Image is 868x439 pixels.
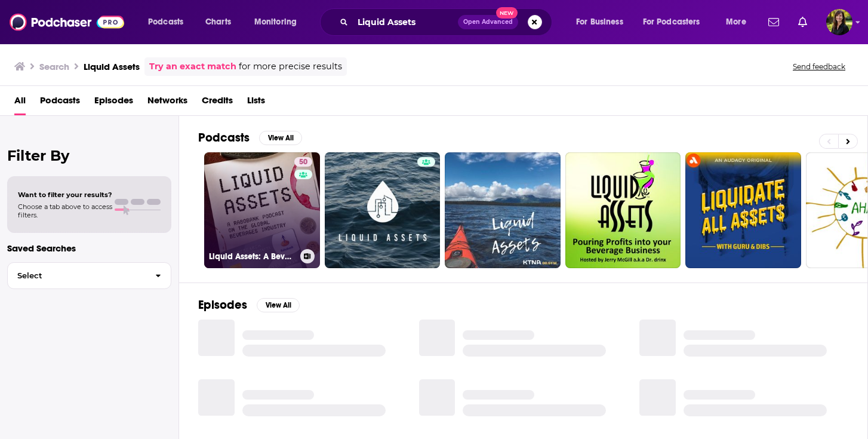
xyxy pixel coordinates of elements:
[458,15,518,29] button: Open AdvancedNew
[14,91,26,115] a: All
[204,152,320,268] a: 50Liquid Assets: A Beverage Industry Podcast
[147,91,187,115] a: Networks
[7,242,171,254] p: Saved Searches
[40,91,80,115] a: Podcasts
[643,14,700,30] span: For Podcasters
[198,297,247,312] h2: Episodes
[198,130,250,145] h2: Podcasts
[149,60,236,73] a: Try an exact match
[826,9,852,35] span: Logged in as HowellMedia
[18,202,112,219] span: Choose a tab above to access filters.
[10,11,124,33] img: Podchaser - Follow, Share and Rate Podcasts
[764,12,784,32] a: Show notifications dropdown
[635,13,718,32] button: open menu
[294,157,312,167] a: 50
[209,251,296,262] h3: Liquid Assets: A Beverage Industry Podcast
[718,13,761,32] button: open menu
[254,14,297,30] span: Monitoring
[826,9,852,35] img: User Profile
[257,298,300,312] button: View All
[198,130,302,145] a: PodcastsView All
[826,9,852,35] button: Show profile menu
[353,13,458,32] input: Search podcasts, credits, & more...
[18,191,112,199] span: Want to filter your results?
[205,14,231,30] span: Charts
[202,91,233,115] a: Credits
[148,14,183,30] span: Podcasts
[726,14,746,30] span: More
[259,131,302,145] button: View All
[568,13,638,32] button: open menu
[246,13,312,32] button: open menu
[789,62,849,72] button: Send feedback
[793,12,812,32] a: Show notifications dropdown
[198,13,238,32] a: Charts
[463,19,513,25] span: Open Advanced
[39,61,69,72] h3: Search
[140,13,199,32] button: open menu
[198,297,300,312] a: EpisodesView All
[84,61,140,72] h3: Liquid Assets
[247,91,265,115] a: Lists
[7,262,171,289] button: Select
[496,7,518,19] span: New
[7,147,171,164] h2: Filter By
[8,272,146,280] span: Select
[239,60,342,73] span: for more precise results
[331,8,564,36] div: Search podcasts, credits, & more...
[576,14,623,30] span: For Business
[94,91,133,115] a: Episodes
[299,156,307,168] span: 50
